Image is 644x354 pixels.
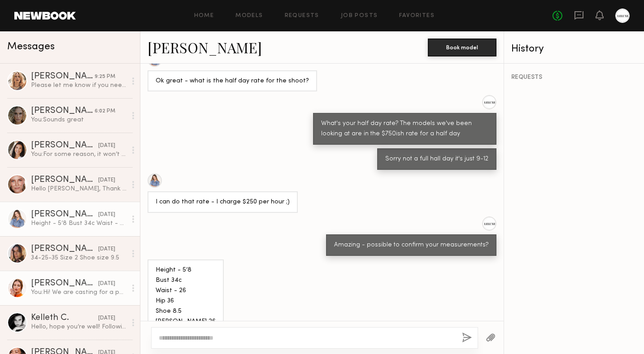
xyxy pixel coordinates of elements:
div: [DATE] [98,142,115,150]
div: You: Sounds great [31,116,126,124]
a: Favorites [399,13,435,19]
a: Home [194,13,214,19]
div: [DATE] [98,211,115,219]
div: [DATE] [98,314,115,323]
div: I can do that rate - I charge $250 per hour ;) [156,197,290,207]
span: Messages [7,42,55,52]
div: 34-25-35 Size 2 Shoe size 9.5 [31,254,126,262]
div: 6:02 PM [95,107,115,116]
div: Kelleth C. [31,314,98,323]
div: 9:25 PM [95,73,115,81]
div: Height - 5’8 Bust 34c Waist - 26 Hip 36 Shoe 8.5 [PERSON_NAME] 26 Pant 2-4 Top - small. [156,265,216,348]
a: Book model [428,43,496,51]
div: REQUESTS [511,74,637,81]
div: You: For some reason, it won’t hyperlink. Are you able to copy and paste it into your browser? [31,150,126,159]
div: What's your half day rate? The models we've been looking at are in the $750ish rate for a half day [321,119,488,139]
div: Sorry not a full hall day it's just 9-12 [385,154,488,164]
div: You: Hi! We are casting for a photo shoot [DATE][DATE] 9-12 DTLA. We are casting [DATE] in [GEOGR... [31,288,126,297]
button: Book model [428,39,496,56]
div: [PERSON_NAME] [31,245,98,254]
div: [PERSON_NAME] [31,141,98,150]
div: [PERSON_NAME] [31,279,98,288]
div: [PERSON_NAME] [31,176,98,185]
div: [PERSON_NAME] [31,107,95,116]
div: Hello [PERSON_NAME], Thank you very much for your email! I would love to, but I will be out of to... [31,185,126,193]
div: [PERSON_NAME] [31,72,95,81]
a: Requests [285,13,319,19]
div: Amazing - possible to confirm your measurements? [334,240,488,250]
div: [DATE] [98,245,115,254]
div: Hello, hope you’re well! Following up to see if you’re still looking for some UGC content. [31,323,126,331]
div: [DATE] [98,176,115,185]
div: Please let me know if you need me to send you more specific measurements thank you [31,81,126,90]
div: [PERSON_NAME] [31,210,98,219]
div: History [511,44,637,54]
div: Ok great - what is the half day rate for the shoot? [156,76,309,86]
div: Height - 5’8 Bust 34c Waist - 26 Hip 36 Shoe 8.5 [PERSON_NAME] 26 Pant 2-4 Top - small. [31,219,126,228]
a: Models [235,13,263,19]
a: [PERSON_NAME] [148,38,262,57]
div: [DATE] [98,280,115,288]
a: Job Posts [341,13,378,19]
